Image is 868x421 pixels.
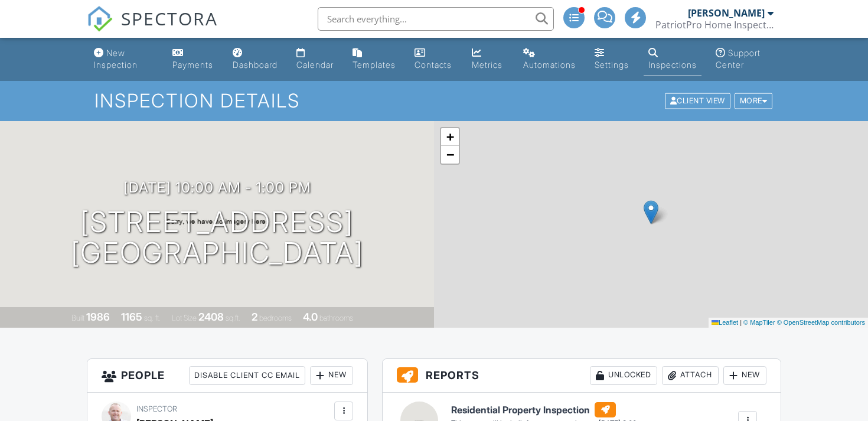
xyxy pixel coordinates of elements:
h3: Reports [383,359,781,393]
a: Metrics [467,43,509,76]
a: Support Center [711,43,779,76]
a: © MapTiler [743,319,775,326]
div: Client View [665,93,730,109]
span: | [740,319,742,326]
div: New Inspection [94,48,138,70]
a: SPECTORA [87,16,218,41]
div: 1986 [86,311,110,323]
a: Calendar [292,43,338,76]
a: Leaflet [712,319,738,326]
div: Unlocked [590,366,657,385]
div: Automations [523,60,576,70]
div: Calendar [296,60,334,70]
a: Client View [664,96,733,105]
h3: People [87,359,367,393]
span: SPECTORA [121,6,218,31]
span: Inspector [136,404,177,413]
span: sq.ft. [226,314,240,322]
span: Lot Size [172,314,197,322]
div: Templates [353,60,396,70]
img: The Best Home Inspection Software - Spectora [87,6,113,32]
div: [PERSON_NAME] [688,7,765,19]
span: + [446,129,454,144]
span: sq. ft. [144,314,161,322]
div: More [735,93,773,109]
h1: Inspection Details [94,90,774,111]
a: © OpenStreetMap contributors [777,319,865,326]
span: bedrooms [259,314,292,322]
div: Inspections [648,60,697,70]
a: Inspections [644,43,701,76]
div: Dashboard [233,60,278,70]
a: Contacts [410,43,458,76]
div: New [723,366,766,385]
div: Settings [595,60,629,70]
a: Automations (Advanced) [518,43,580,76]
div: Contacts [415,60,452,70]
h3: [DATE] 10:00 am - 1:00 pm [123,180,311,195]
div: Attach [662,366,719,385]
div: Disable Client CC Email [189,366,305,385]
div: Support Center [716,48,761,70]
a: Settings [590,43,635,76]
img: Marker [644,200,658,224]
a: Templates [348,43,400,76]
a: Payments [168,43,218,76]
div: Metrics [472,60,502,70]
input: Search everything... [318,7,554,31]
div: Payments [172,60,213,70]
h6: Residential Property Inspection [451,402,646,417]
div: 2 [252,311,257,323]
span: − [446,147,454,162]
div: PatriotPro Home Inspections LLC [655,19,774,31]
div: New [310,366,353,385]
div: 1165 [121,311,142,323]
a: Dashboard [228,43,282,76]
a: Zoom in [441,128,459,146]
span: bathrooms [319,314,353,322]
div: 2408 [198,311,224,323]
h1: [STREET_ADDRESS] [GEOGRAPHIC_DATA] [71,207,364,269]
a: Zoom out [441,146,459,164]
div: 4.0 [303,311,318,323]
span: Built [71,314,84,322]
a: New Inspection [89,43,158,76]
